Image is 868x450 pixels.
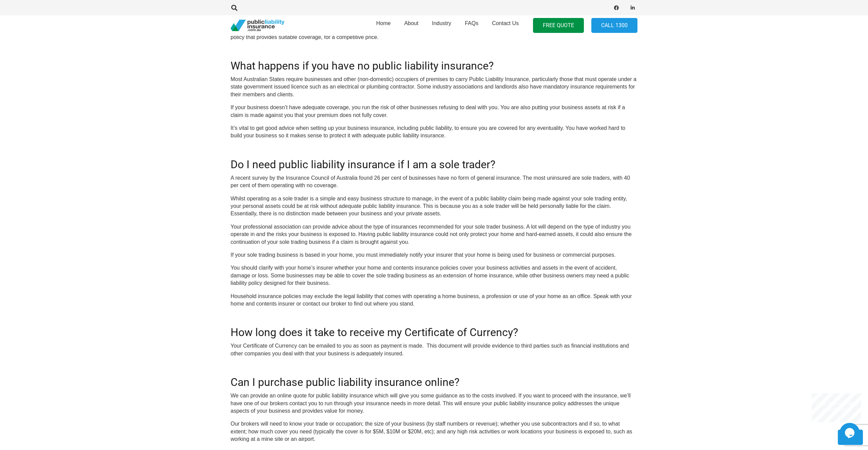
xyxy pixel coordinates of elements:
a: FREE QUOTE [533,18,584,33]
h2: How long does it take to receive my Certificate of Currency? [231,318,637,339]
p: Whilst operating as a sole trader is a simple and easy business structure to manage, in the event... [231,195,637,218]
p: You should clarify with your home’s insurer whether your home and contents insurance policies cov... [231,264,637,287]
a: Home [369,13,397,38]
a: Back to top [838,430,863,445]
p: Most Australian States require businesses and other (non-domestic) occupiers of premises to carry... [231,76,637,98]
iframe: chat widget [812,393,861,422]
a: Call 1300 [591,18,637,33]
p: It’s vital to get good advice when setting up your business insurance, including public liability... [231,124,637,140]
iframe: chat widget [840,423,861,443]
span: About [404,20,418,26]
a: LinkedIn [628,3,637,13]
p: Our brokers will need to know your trade or occupation; the size of your business (by staff numbe... [231,420,637,443]
h2: Can I purchase public liability insurance online? [231,368,637,389]
p: Household insurance policies may exclude the legal liability that comes with operating a home bus... [231,293,637,308]
span: Industry [432,20,451,26]
a: About [397,13,425,38]
h2: Do I need public liability insurance if I am a sole trader? [231,150,637,171]
p: We can provide an online quote for public liability insurance which will give you some guidance a... [231,392,637,415]
a: pli_logotransparent [231,20,284,32]
a: Contact Us [485,13,526,38]
a: Search [228,5,241,11]
p: Your Certificate of Currency can be emailed to you as soon as payment is made. This document will... [231,342,637,357]
p: If your business doesn’t have adequate coverage, you run the risk of other businesses refusing to... [231,104,637,119]
p: Your professional association can provide advice about the type of insurances recommended for you... [231,223,637,246]
a: Facebook [612,3,621,13]
span: Home [376,20,391,26]
a: Industry [425,13,458,38]
h2: What happens if you have no public liability insurance? [231,51,637,72]
span: FAQs [465,20,478,26]
span: Contact Us [492,20,519,26]
p: A recent survey by the Insurance Council of Australia found 26 per cent of businesses have no for... [231,174,637,190]
a: FAQs [458,13,485,38]
p: If your sole trading business is based in your home, you must immediately notify your insurer tha... [231,251,637,259]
